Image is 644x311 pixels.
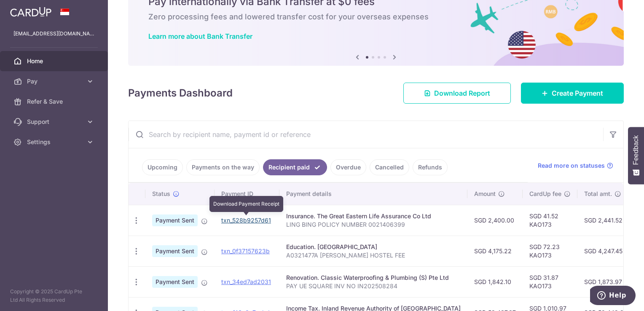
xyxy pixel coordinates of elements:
[529,190,561,198] span: CardUp fee
[128,86,233,101] h4: Payments Dashboard
[467,205,523,236] td: SGD 2,400.00
[434,88,490,98] span: Download Report
[286,243,461,251] div: Education. [GEOGRAPHIC_DATA]
[221,247,270,255] a: txn_0f37157623b
[538,161,613,170] a: Read more on statuses
[523,236,577,266] td: SGD 72.23 KAO173
[221,217,271,224] a: txn_528b9257d61
[286,282,461,290] p: PAY UE SQUARE INV NO IN202508284
[263,159,327,175] a: Recipient paid
[632,135,640,165] span: Feedback
[148,32,252,40] a: Learn more about Bank Transfer
[142,159,183,175] a: Upcoming
[467,266,523,297] td: SGD 1,842.10
[538,161,605,170] span: Read more on statuses
[590,286,636,307] iframe: Opens a widget where you can find more information
[27,97,83,106] span: Refer & Save
[413,159,448,175] a: Refunds
[523,205,577,236] td: SGD 41.52 KAO173
[523,266,577,297] td: SGD 31.87 KAO173
[370,159,409,175] a: Cancelled
[27,118,83,126] span: Support
[552,88,603,98] span: Create Payment
[286,251,461,260] p: A0321477A [PERSON_NAME] HOSTEL FEE
[628,127,644,184] button: Feedback - Show survey
[215,183,279,205] th: Payment ID
[152,276,198,288] span: Payment Sent
[286,220,461,229] p: LING BING POLICY NUMBER 0021406399
[286,212,461,220] div: Insurance. The Great Eastern Life Assurance Co Ltd
[152,214,198,226] span: Payment Sent
[286,273,461,282] div: Renovation. Classic Waterproofing & Plumbing (S) Pte Ltd
[577,236,634,266] td: SGD 4,247.45
[577,266,634,297] td: SGD 1,873.97
[467,236,523,266] td: SGD 4,175.22
[148,12,604,22] h6: Zero processing fees and lowered transfer cost for your overseas expenses
[27,57,83,65] span: Home
[403,83,511,104] a: Download Report
[330,159,366,175] a: Overdue
[279,183,467,205] th: Payment details
[27,77,83,86] span: Pay
[584,190,612,198] span: Total amt.
[152,190,170,198] span: Status
[27,138,83,146] span: Settings
[209,196,283,212] div: Download Payment Receipt
[13,29,94,38] p: [EMAIL_ADDRESS][DOMAIN_NAME]
[152,245,198,257] span: Payment Sent
[577,205,634,236] td: SGD 2,441.52
[129,121,603,148] input: Search by recipient name, payment id or reference
[521,83,624,104] a: Create Payment
[10,7,51,17] img: CardUp
[474,190,496,198] span: Amount
[221,278,271,285] a: txn_34ed7ad2031
[186,159,260,175] a: Payments on the way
